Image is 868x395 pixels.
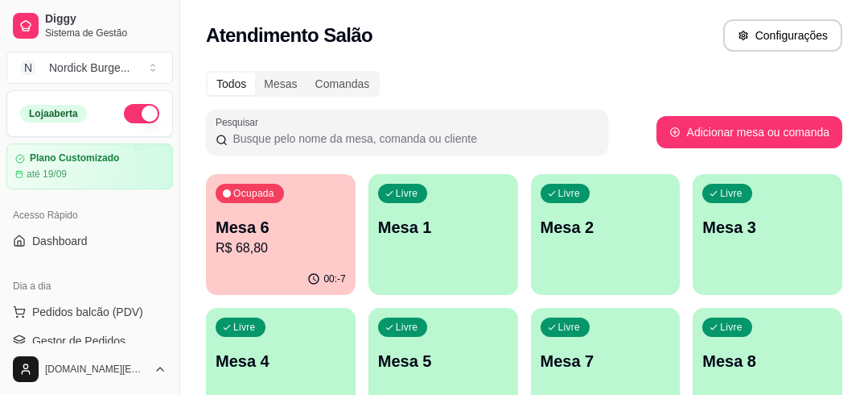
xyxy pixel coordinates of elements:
a: Dashboard [6,228,173,254]
p: Livre [720,321,743,334]
p: Livre [396,321,418,334]
span: Dashboard [32,233,88,249]
a: Gestor de Pedidos [6,328,173,354]
div: Acesso Rápido [6,202,173,228]
p: Mesa 1 [378,216,508,239]
p: Livre [720,187,743,200]
p: Ocupada [233,187,274,200]
p: Livre [558,321,581,334]
button: Alterar Status [124,104,159,123]
div: Loja aberta [20,105,87,123]
button: Configurações [723,19,842,52]
span: N [20,60,36,76]
div: Nordick Burge ... [49,60,130,76]
a: DiggySistema de Gestão [6,6,173,45]
p: Mesa 6 [216,216,346,239]
p: Mesa 8 [702,350,833,372]
p: R$ 68,80 [216,239,346,258]
p: Mesa 3 [702,216,833,239]
p: Mesa 7 [541,350,671,372]
span: Sistema de Gestão [45,27,167,39]
input: Pesquisar [228,131,599,147]
div: Todos [208,73,255,95]
span: Gestor de Pedidos [32,333,125,349]
button: LivreMesa 1 [368,174,518,295]
p: Mesa 2 [541,216,671,239]
article: Plano Customizado [30,152,119,164]
span: Diggy [45,12,167,27]
span: Pedidos balcão (PDV) [32,304,143,320]
div: Comandas [306,73,379,95]
div: Mesas [255,73,306,95]
button: OcupadaMesa 6R$ 68,8000:-7 [206,174,356,295]
h2: Atendimento Salão [206,23,372,48]
a: Plano Customizadoaté 19/09 [6,143,173,189]
p: Mesa 5 [378,350,508,372]
button: Adicionar mesa ou comanda [656,116,842,148]
button: Pedidos balcão (PDV) [6,299,173,325]
div: Dia a dia [6,273,173,299]
article: até 19/09 [27,168,67,181]
p: Livre [396,187,418,200]
p: Livre [558,187,581,200]
button: LivreMesa 2 [531,174,681,295]
p: 00:-7 [323,272,345,285]
span: [DOMAIN_NAME][EMAIL_ADDRESS][DOMAIN_NAME] [45,363,147,376]
button: LivreMesa 3 [693,174,842,295]
button: [DOMAIN_NAME][EMAIL_ADDRESS][DOMAIN_NAME] [6,350,173,389]
label: Pesquisar [216,115,264,129]
p: Livre [233,321,256,334]
p: Mesa 4 [216,350,346,372]
button: Select a team [6,52,173,84]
